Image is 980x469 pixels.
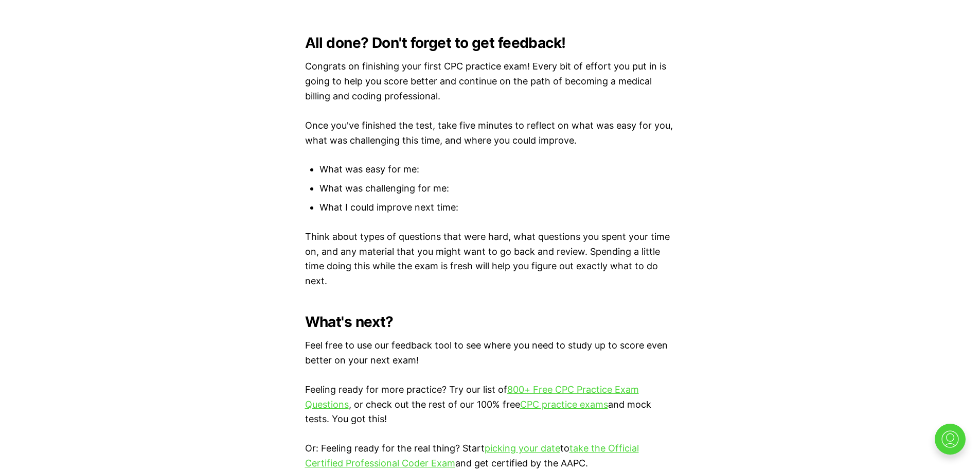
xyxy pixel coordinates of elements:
[319,181,675,196] li: What was challenging for me:
[305,34,675,51] h2: All done? Don't forget to get feedback!
[319,200,675,215] li: What I could improve next time:
[305,314,675,330] h2: What's next?
[305,383,675,427] p: Feeling ready for more practice? Try our list of , or check out the rest of our 100% free and moc...
[305,59,675,103] p: Congrats on finishing your first CPC practice exam! Every bit of effort you put in is going to he...
[305,384,639,410] a: 800+ Free CPC Practice Exam Questions
[305,118,675,148] p: Once you've finished the test, take five minutes to reflect on what was easy for you, what was ch...
[485,443,560,454] a: picking your date
[319,162,675,177] li: What was easy for me:
[305,338,675,368] p: Feel free to use our feedback tool to see where you need to study up to score even better on your...
[305,230,675,289] p: Think about types of questions that were hard, what questions you spent your time on, and any mat...
[520,399,608,410] a: CPC practice exams
[926,419,980,469] iframe: portal-trigger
